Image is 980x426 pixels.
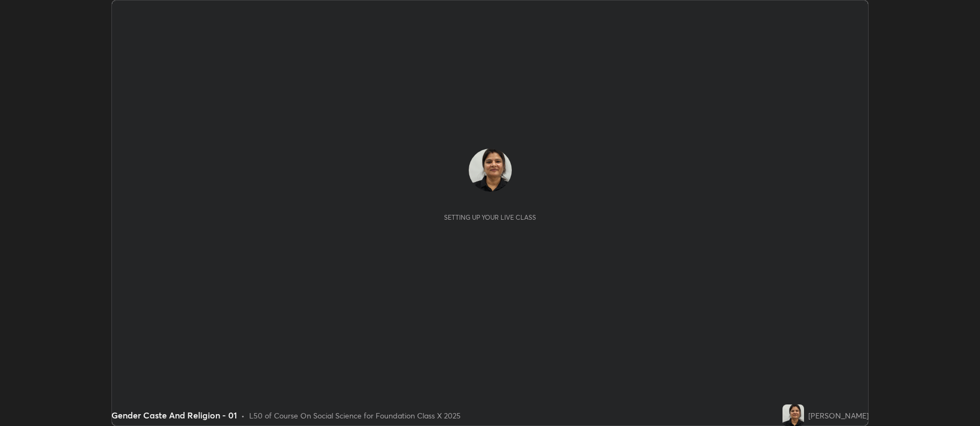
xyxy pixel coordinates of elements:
img: 1781f5688b4a419e9e2ef2943c22657b.jpg [469,149,512,192]
div: L50 of Course On Social Science for Foundation Class X 2025 [249,410,461,421]
div: [PERSON_NAME] [808,410,869,421]
img: 1781f5688b4a419e9e2ef2943c22657b.jpg [782,404,804,426]
div: • [241,410,245,421]
div: Setting up your live class [444,213,536,221]
div: Gender Caste And Religion - 01 [111,409,237,422]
